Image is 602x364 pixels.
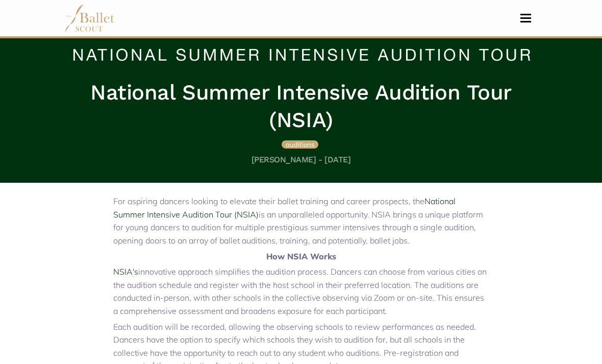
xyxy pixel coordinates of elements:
[514,13,538,23] button: Toggle navigation
[68,79,534,134] h1: National Summer Intensive Audition Tour (NSIA)
[113,265,489,318] p: innovative approach simplifies the audition process. Dancers can choose from various cities on th...
[282,139,318,149] a: auditions
[113,266,138,277] a: NSIA's
[266,251,336,261] strong: How NSIA Works
[113,196,456,220] a: National Summer Intensive Audition Tour (NSIA)
[68,155,534,165] h5: [PERSON_NAME] - [DATE]
[286,140,314,149] span: auditions
[113,195,489,247] p: For aspiring dancers looking to elevate their ballet training and career prospects, the is an unp...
